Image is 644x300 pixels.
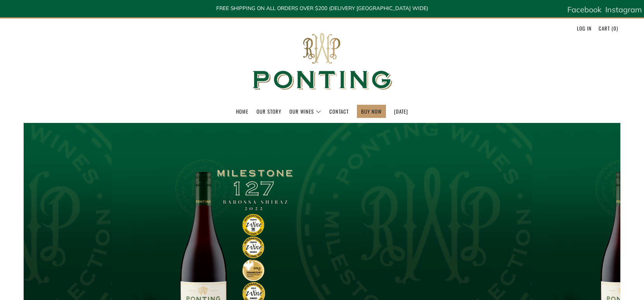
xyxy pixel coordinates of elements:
a: Home [236,105,248,118]
span: Facebook [567,5,601,14]
a: BUY NOW [361,105,382,118]
a: Contact [329,105,349,118]
a: Our Story [257,105,281,118]
a: [DATE] [394,105,408,118]
a: Cart (0) [599,22,618,34]
span: 0 [613,24,616,32]
span: Instagram [605,5,642,14]
a: Our Wines [289,105,321,118]
a: Instagram [605,2,642,17]
a: Facebook [567,2,601,17]
img: Ponting Wines [245,19,399,105]
a: Log in [577,22,592,34]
